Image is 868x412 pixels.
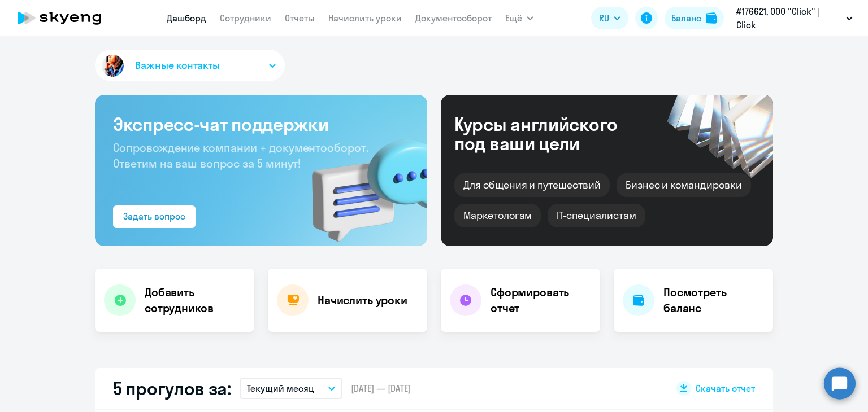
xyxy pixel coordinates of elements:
h3: Экспресс-чат поддержки [113,113,409,135]
a: Отчеты [285,12,315,24]
p: Текущий месяц [247,382,314,395]
img: avatar [99,52,126,79]
h4: Начислить уроки [318,292,407,308]
a: Начислить уроки [328,12,402,24]
div: Маркетологам [454,204,541,227]
button: RU [591,7,628,29]
span: Важные контакты [135,58,220,73]
button: Балансbalance [665,7,724,29]
span: Сопровождение компании + документооборот. Ответим на ваш вопрос за 5 минут! [113,141,368,170]
h4: Посмотреть баланс [663,284,764,316]
img: bg-img [296,119,427,246]
a: Дашборд [167,12,206,24]
a: Сотрудники [220,12,271,24]
a: Документооборот [415,12,492,24]
h2: 5 прогулов за: [113,377,231,400]
button: Текущий месяц [240,378,342,399]
div: Баланс [671,11,701,25]
h4: Сформировать отчет [491,284,591,316]
span: RU [599,11,609,25]
button: #176621, ООО "Click" | Click [731,5,858,32]
span: Ещё [505,11,522,25]
p: #176621, ООО "Click" | Click [736,5,841,32]
span: Скачать отчет [696,382,755,395]
div: Бизнес и командировки [617,173,751,197]
img: balance [706,12,717,24]
span: [DATE] — [DATE] [351,382,411,395]
div: IT-специалистам [548,204,645,227]
button: Важные контакты [95,50,285,81]
div: Курсы английского под ваши цели [454,115,648,153]
h4: Добавить сотрудников [145,284,245,316]
div: Задать вопрос [123,209,185,223]
div: Для общения и путешествий [454,173,610,197]
button: Задать вопрос [113,205,196,228]
button: Ещё [505,7,533,29]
